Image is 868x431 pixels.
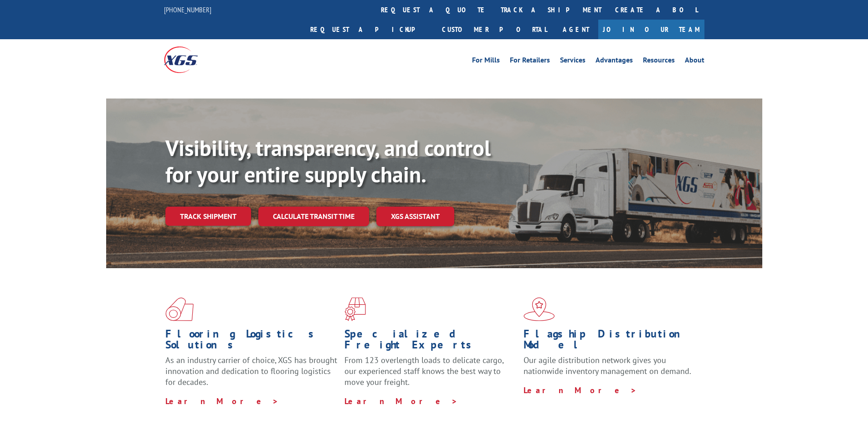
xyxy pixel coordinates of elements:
img: xgs-icon-focused-on-flooring-red [344,297,366,321]
span: Our agile distribution network gives you nationwide inventory management on demand. [524,355,691,376]
a: Calculate transit time [258,207,369,226]
a: For Mills [472,57,500,67]
a: Advantages [596,57,633,67]
a: XGS ASSISTANT [376,207,454,226]
a: Learn More > [524,385,637,395]
a: About [685,57,704,67]
a: [PHONE_NUMBER] [164,5,211,14]
img: xgs-icon-total-supply-chain-intelligence-red [165,297,194,321]
a: Learn More > [165,396,279,406]
img: xgs-icon-flagship-distribution-model-red [524,297,555,321]
h1: Flagship Distribution Model [524,328,696,355]
a: Customer Portal [435,20,554,39]
a: Resources [643,57,675,67]
a: Request a pickup [303,20,435,39]
a: Learn More > [344,396,458,406]
a: Join Our Team [598,20,704,39]
b: Visibility, transparency, and control for your entire supply chain. [165,134,491,188]
a: Track shipment [165,207,251,226]
a: Services [560,57,586,67]
p: From 123 overlength loads to delicate cargo, our experienced staff knows the best way to move you... [344,355,517,395]
h1: Flooring Logistics Solutions [165,328,338,355]
h1: Specialized Freight Experts [344,328,517,355]
a: Agent [554,20,598,39]
a: For Retailers [510,57,550,67]
span: As an industry carrier of choice, XGS has brought innovation and dedication to flooring logistics... [165,355,337,387]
